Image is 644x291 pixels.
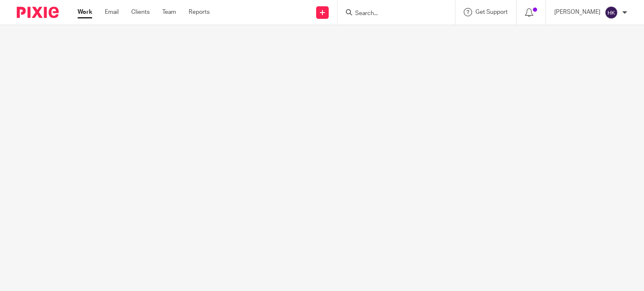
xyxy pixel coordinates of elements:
[105,8,119,16] a: Email
[189,8,210,16] a: Reports
[475,9,508,15] span: Get Support
[162,8,176,16] a: Team
[605,6,618,19] img: svg%3E
[554,8,600,16] p: [PERSON_NAME]
[131,8,150,16] a: Clients
[17,7,59,18] img: Pixie
[78,8,92,16] a: Work
[354,10,430,18] input: Search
